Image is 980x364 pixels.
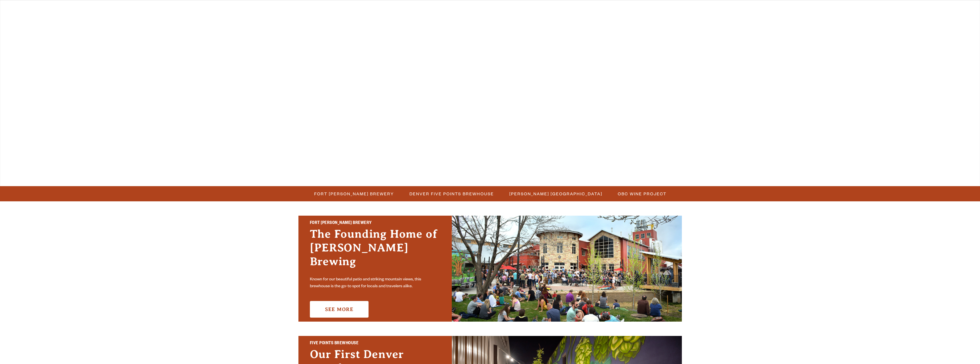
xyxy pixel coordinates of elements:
a: Beer [290,4,311,17]
img: Fort Collins Brewery & Taproom' [452,216,682,322]
span: Beer Finder [643,7,679,12]
a: See More [310,301,369,318]
span: Denver Five Points Brewhouse [409,190,494,198]
span: Beer [293,7,307,12]
span: OBC Wine Project [618,190,666,198]
span: Taprooms [337,7,369,12]
span: Our Story [529,7,562,12]
a: Odell Home [486,4,508,17]
a: [PERSON_NAME] [GEOGRAPHIC_DATA] [506,190,605,198]
h2: Five Points Brewhouse [310,340,440,347]
span: Impact [592,7,613,12]
h2: Fort [PERSON_NAME] Brewery [310,220,440,227]
a: Gear [395,4,418,17]
span: [PERSON_NAME] [GEOGRAPHIC_DATA] [509,190,602,198]
span: Gear [398,7,414,12]
a: Fort [PERSON_NAME] Brewery [311,190,397,198]
a: OBC Wine Project [614,190,669,198]
a: Our Story [525,4,566,17]
p: Known for our beautiful patio and striking mountain views, this brewhouse is the go-to spot for l... [310,276,440,290]
span: Fort [PERSON_NAME] Brewery [314,190,394,198]
span: Winery [444,7,467,12]
h3: The Founding Home of [PERSON_NAME] Brewing [310,227,440,274]
a: Denver Five Points Brewhouse [406,190,497,198]
a: Beer Finder [639,4,682,17]
a: Impact [588,4,617,17]
a: Winery [440,4,471,17]
a: Taprooms [333,4,372,17]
